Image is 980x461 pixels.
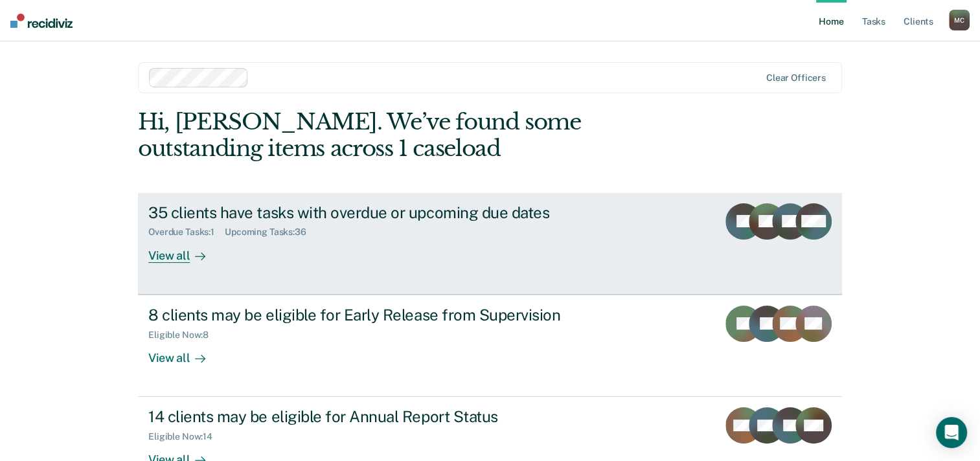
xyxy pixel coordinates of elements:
[138,109,701,162] div: Hi, [PERSON_NAME]. We’ve found some outstanding items across 1 caseload
[949,10,970,30] div: M C
[225,227,317,238] div: Upcoming Tasks : 36
[148,330,219,341] div: Eligible Now : 8
[148,407,603,426] div: 14 clients may be eligible for Annual Report Status
[10,14,73,28] img: Recidiviz
[148,238,221,263] div: View all
[138,295,842,397] a: 8 clients may be eligible for Early Release from SupervisionEligible Now:8View all
[936,417,967,448] div: Open Intercom Messenger
[148,306,603,324] div: 8 clients may be eligible for Early Release from Supervision
[949,10,970,30] button: MC
[766,73,826,84] div: Clear officers
[148,203,603,222] div: 35 clients have tasks with overdue or upcoming due dates
[148,227,225,238] div: Overdue Tasks : 1
[138,193,842,295] a: 35 clients have tasks with overdue or upcoming due datesOverdue Tasks:1Upcoming Tasks:36View all
[148,431,223,442] div: Eligible Now : 14
[148,340,221,365] div: View all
